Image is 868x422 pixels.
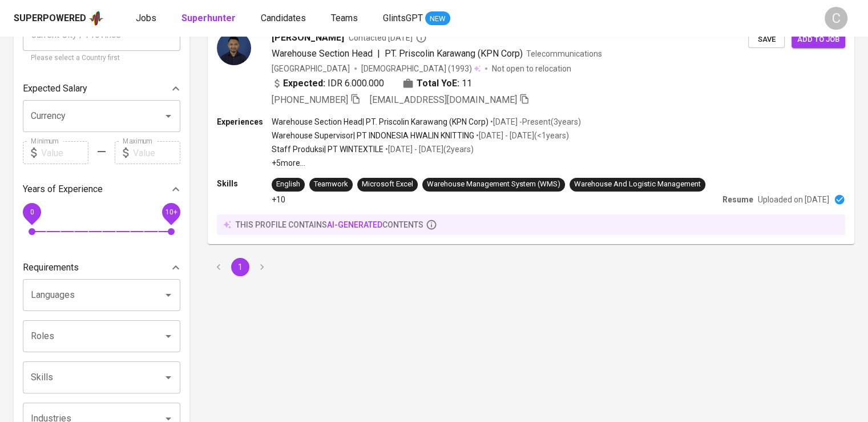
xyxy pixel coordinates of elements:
[160,328,176,344] button: Open
[722,194,753,205] p: Resume
[30,208,34,216] span: 0
[41,141,88,164] input: Value
[748,31,785,49] button: Save
[272,31,344,45] span: [PERSON_NAME]
[415,32,427,43] svg: By Batam recruiter
[136,13,156,23] span: Jobs
[272,130,474,141] p: Warehouse Supervisor | PT INDONESIA HWALIN KNITTING
[208,22,854,244] a: [PERSON_NAME]Contacted [DATE]Warehouse Section Head|PT. Priscolin Karawang (KPN Corp)Telecommunic...
[160,369,176,385] button: Open
[23,256,180,279] div: Requirements
[23,261,79,274] p: Requirements
[474,130,569,141] p: • [DATE] - [DATE] ( <1 years )
[383,144,474,155] p: • [DATE] - [DATE] ( 2 years )
[88,10,104,27] img: app logo
[417,77,459,90] b: Total YoE:
[797,33,839,46] span: Add to job
[272,157,581,169] p: +5 more ...
[283,77,325,90] b: Expected:
[825,7,847,30] div: C
[217,178,272,189] p: Skills
[261,11,308,26] a: Candidates
[383,11,450,26] a: GlintsGPT NEW
[362,179,413,190] div: Microsoft Excel
[758,194,829,205] p: Uploaded on [DATE]
[23,77,180,100] div: Expected Salary
[272,144,383,155] p: Staff Produksi | PT WINTEXTILE
[160,287,176,303] button: Open
[488,116,581,128] p: • [DATE] - Present ( 3 years )
[261,13,306,23] span: Candidates
[14,10,104,27] a: Superpoweredapp logo
[377,47,380,61] span: |
[385,48,523,59] span: PT. Priscolin Karawang (KPN Corp)
[208,258,273,276] nav: pagination navigation
[231,258,249,276] button: page 1
[361,63,481,74] div: (1993)
[272,116,488,128] p: Warehouse Section Head | PT. Priscolin Karawang (KPN Corp)
[370,94,517,105] span: [EMAIL_ADDRESS][DOMAIN_NAME]
[526,49,602,58] span: Telecommunications
[574,179,701,190] div: Warehouse And Logistic Management
[314,179,348,190] div: Teamwork
[425,13,450,25] span: NEW
[427,179,560,190] div: Warehouse Management System (WMS)
[272,48,373,59] span: Warehouse Section Head
[217,31,251,65] img: a37f6138421622b24f9c77edc89f6e13.jpg
[331,13,358,23] span: Teams
[236,219,423,230] p: this profile contains contents
[331,11,360,26] a: Teams
[133,141,180,164] input: Value
[361,63,448,74] span: [DEMOGRAPHIC_DATA]
[272,77,384,90] div: IDR 6.000.000
[492,63,571,74] p: Not open to relocation
[327,220,382,229] span: AI-generated
[160,108,176,124] button: Open
[23,182,103,196] p: Years of Experience
[754,33,779,46] span: Save
[272,194,285,205] p: +10
[181,13,236,23] b: Superhunter
[272,94,348,105] span: [PHONE_NUMBER]
[272,63,350,74] div: [GEOGRAPHIC_DATA]
[217,116,272,128] p: Experiences
[14,12,86,25] div: Superpowered
[383,13,423,23] span: GlintsGPT
[136,11,159,26] a: Jobs
[181,11,238,26] a: Superhunter
[23,178,180,201] div: Years of Experience
[349,32,427,43] span: Contacted [DATE]
[276,179,300,190] div: English
[462,77,472,90] span: 11
[165,208,177,216] span: 10+
[31,53,172,64] p: Please select a Country first
[792,31,845,49] button: Add to job
[23,82,87,95] p: Expected Salary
